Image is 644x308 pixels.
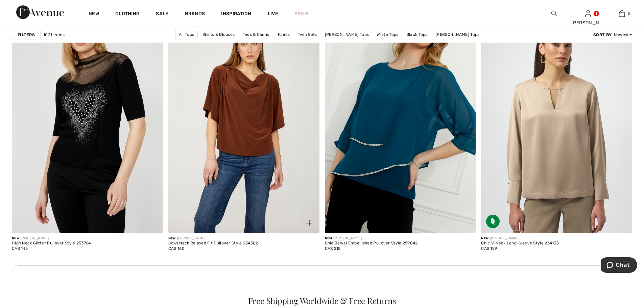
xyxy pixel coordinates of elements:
[25,297,620,305] div: Free Shipping Worldwide & Free Returns
[481,6,632,233] img: Chic V-Neck Long-Sleeve Style 254135. Fawn
[274,30,293,39] a: Tunics
[185,11,205,18] a: Brands
[168,246,185,251] span: CA$ 160
[168,6,319,233] a: Cowl Neck Relaxed Fit Pullover Style 254302. Toffee/black
[306,220,312,226] img: plus_v2.svg
[294,30,320,39] a: Twin Sets
[486,215,500,228] img: Sustainable Fabric
[325,236,332,240] span: New
[12,246,28,251] span: CA$ 145
[115,11,140,18] a: Clothing
[12,236,19,240] span: New
[12,241,91,246] div: High Neck Glitter Pullover Style 253764
[601,257,637,274] iframe: Opens a widget where you can chat to one of our agents
[325,6,476,233] img: Chic Jewel Embellished Pullover Style 259042. Dark Teal
[481,236,488,240] span: New
[168,236,176,240] span: New
[168,236,258,241] div: [PERSON_NAME]
[481,241,559,246] div: Chic V-Neck Long-Sleeve Style 254135
[325,241,418,246] div: Chic Jewel Embellished Pullover Style 259042
[43,32,65,38] span: 1021 items
[18,32,35,38] strong: Filters
[628,10,630,17] span: 5
[481,236,559,241] div: [PERSON_NAME]
[325,246,341,251] span: CA$ 215
[373,30,402,39] a: White Tops
[168,241,258,246] div: Cowl Neck Relaxed Fit Pullover Style 254302
[432,30,483,39] a: [PERSON_NAME] Tops
[16,5,64,19] img: 1ère Avenue
[585,9,591,18] img: My Info
[12,6,163,233] img: High Neck Glitter Pullover Style 253764. Black
[199,30,238,39] a: Shirts & Blouses
[325,236,418,241] div: [PERSON_NAME]
[593,32,612,37] strong: Sort By
[221,11,251,18] span: Inspiration
[481,246,497,251] span: CA$ 199
[239,30,273,39] a: Tees & Camis
[571,19,604,26] div: [PERSON_NAME]
[619,9,625,18] img: My Bag
[12,236,91,241] div: [PERSON_NAME]
[156,11,168,18] a: Sale
[321,30,372,39] a: [PERSON_NAME] Tops
[175,30,198,39] a: All Tops
[593,32,632,38] div: : Newest
[551,9,557,18] img: search the website
[403,30,431,39] a: Black Tops
[605,9,638,18] a: 5
[585,10,591,17] a: Sign In
[89,11,99,18] a: New
[268,10,278,17] a: Live
[294,10,308,17] a: Prom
